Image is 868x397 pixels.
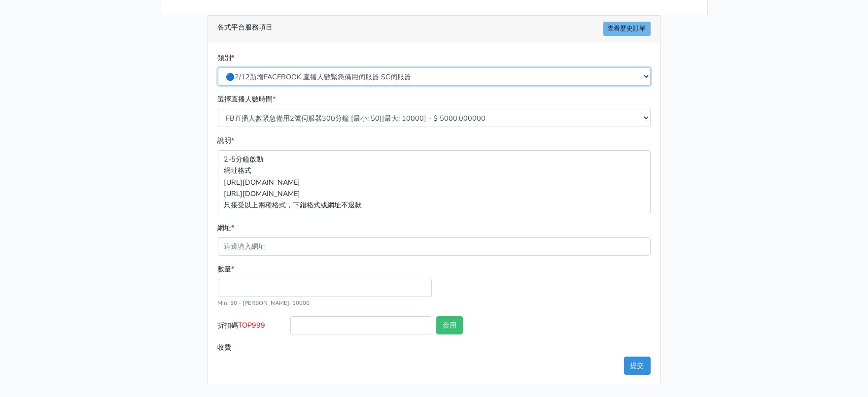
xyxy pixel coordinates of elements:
label: 數量 [218,264,235,275]
span: TOP999 [239,320,266,330]
label: 收費 [215,338,288,357]
small: Min: 50 - [PERSON_NAME]: 10000 [218,299,310,307]
label: 折扣碼 [215,316,288,338]
p: 2-5分鐘啟動 網址格式 [URL][DOMAIN_NAME] [URL][DOMAIN_NAME] 只接受以上兩種格式，下錯格式或網址不退款 [218,150,651,214]
label: 說明 [218,135,235,146]
label: 類別 [218,52,235,64]
label: 網址 [218,222,235,233]
label: 選擇直播人數時間 [218,94,276,105]
button: 套用 [436,316,463,334]
div: 各式平台服務項目 [208,16,660,42]
a: 查看歷史訂單 [603,22,651,36]
input: 這邊填入網址 [218,237,651,256]
button: 提交 [624,357,651,375]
